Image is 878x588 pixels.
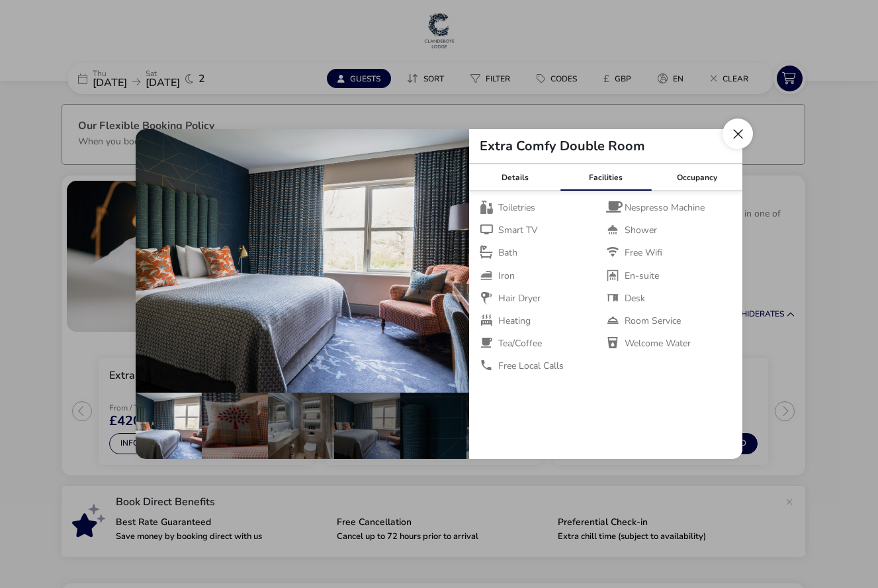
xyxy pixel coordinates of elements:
img: 2fc8d8194b289e90031513efd3cd5548923c7455a633bcbef55e80dd528340a8 [136,129,469,393]
span: Welcome Water [625,338,691,350]
div: Facilities [560,164,652,191]
div: Occupancy [651,164,742,191]
div: Details [469,164,560,191]
span: Free Wifi [625,247,662,259]
span: Smart TV [498,224,538,236]
span: Desk [625,293,645,305]
span: Room Service [625,315,681,327]
span: Hair Dryer [498,293,541,305]
span: Heating [498,315,531,327]
button: Close dialog [723,119,753,149]
span: Shower [625,224,657,236]
span: Free Local Calls [498,360,564,372]
div: details [136,129,742,459]
span: Iron [498,270,515,282]
span: Bath [498,247,517,259]
h2: Extra Comfy Double Room [469,140,656,153]
span: Tea/Coffee [498,338,542,350]
span: Toiletries [498,202,535,214]
span: Nespresso Machine [625,202,705,214]
span: En-suite [625,270,659,282]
